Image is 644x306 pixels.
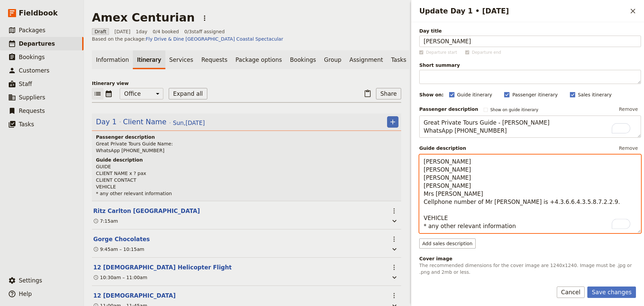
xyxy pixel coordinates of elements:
[92,88,103,99] button: List view
[93,263,232,271] button: Edit this itinerary item
[92,36,283,42] span: Based on the package:
[419,255,641,262] div: Cover image
[146,36,283,42] a: Fly Drive & Dine [GEOGRAPHIC_DATA] Coastal Spectacular
[92,11,195,24] h1: Amex Centurian
[169,88,207,99] button: Expand all
[136,28,148,35] span: 1 day
[419,36,641,47] input: Day title
[93,292,176,300] button: Edit this itinerary item
[19,40,55,47] span: Departures
[92,80,401,87] p: Itinerary view
[92,28,109,35] span: Draft
[616,104,641,114] button: Remove
[96,157,398,163] h4: Guide description
[419,238,476,249] button: Add sales description
[93,218,118,224] div: 7:15am
[96,117,205,127] button: Edit day information
[388,290,400,301] button: Actions
[19,277,42,284] span: Settings
[512,91,557,98] span: Passenger itinerary
[388,262,400,273] button: Actions
[184,28,224,35] span: 0 / 3 staff assigned
[376,88,401,99] button: Share
[387,50,411,69] a: Tasks
[426,50,457,55] span: Departure start
[19,94,45,101] span: Suppliers
[362,88,373,99] button: Paste itinerary item
[173,119,205,127] span: Sun , [DATE]
[557,287,585,298] button: Cancel
[472,50,501,55] span: Departure end
[19,291,32,297] span: Help
[387,116,398,128] button: Add
[92,50,133,69] a: Information
[197,50,231,69] a: Requests
[419,106,478,113] label: Passenger description
[165,50,198,69] a: Services
[419,28,641,34] span: Day title
[93,235,150,243] button: Edit this itinerary item
[93,207,200,215] button: Edit this itinerary item
[345,50,387,69] a: Assignment
[419,70,641,84] textarea: Short summary
[93,246,144,253] div: 9:45am – 10:15am
[388,205,400,217] button: Actions
[96,117,117,127] span: Day 1
[587,287,636,298] button: Save changes
[19,67,49,74] span: Customers
[388,233,400,245] button: Actions
[199,12,210,24] button: Actions
[93,274,147,281] div: 10:30am – 11:00am
[133,50,165,69] a: Itinerary
[616,143,641,153] button: Remove
[153,28,179,35] span: 0/4 booked
[457,91,492,98] span: Guide itinerary
[490,107,538,113] span: Show on guide itinerary
[123,117,166,127] span: Client Name
[419,155,641,233] textarea: To enrich screen reader interactions, please activate Accessibility in Grammarly extension settings
[320,50,345,69] a: Group
[19,8,58,18] span: Fieldbook
[419,145,466,151] label: Guide description
[419,62,641,69] span: Short summary
[19,121,34,128] span: Tasks
[103,88,114,99] button: Calendar view
[96,163,398,197] p: GUIDE CLIENT NAME x ? pax CLIENT CONTACT VEHICLE * any other relevant information
[419,262,641,275] p: The recommended dimensions for the cover image are 1240x1240. Image must be .jpg or .png and 2mb ...
[231,50,286,69] a: Package options
[578,91,612,98] span: Sales itinerary
[19,81,32,87] span: Staff
[419,6,627,16] h2: Update Day 1 • [DATE]
[96,140,398,154] p: Great Private Tours Guide Name: WhatsApp [PHONE_NUMBER]
[419,116,641,138] textarea: To enrich screen reader interactions, please activate Accessibility in Grammarly extension settings
[114,28,130,35] span: [DATE]
[96,134,398,140] h4: Passenger description
[19,54,45,60] span: Bookings
[286,50,320,69] a: Bookings
[19,27,45,34] span: Packages
[627,5,639,17] button: Close drawer
[19,107,45,114] span: Requests
[419,91,444,98] div: Show on:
